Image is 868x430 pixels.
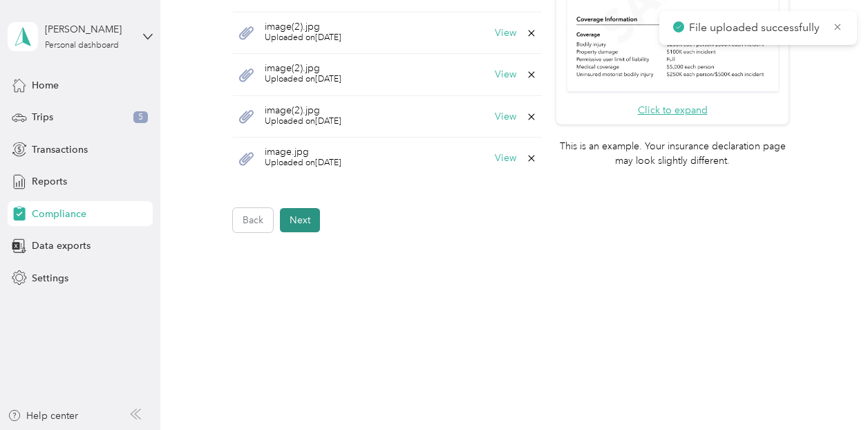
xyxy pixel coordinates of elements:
[45,22,131,37] div: [PERSON_NAME]
[495,112,516,122] button: View
[265,106,341,115] span: image(2).jpg
[32,207,86,221] span: Compliance
[495,153,516,163] button: View
[638,103,708,118] button: Click to expand
[32,110,53,124] span: Trips
[32,174,67,189] span: Reports
[265,64,341,73] span: image(2).jpg
[689,19,822,37] p: File uploaded successfully
[32,239,91,253] span: Data exports
[280,208,320,232] button: Next
[45,41,119,50] div: Personal dashboard
[556,139,789,168] p: This is an example. Your insurance declaration page may look slightly different.
[32,271,68,286] span: Settings
[265,157,341,169] span: Uploaded on [DATE]
[265,32,341,44] span: Uploaded on [DATE]
[791,353,868,430] iframe: Everlance-gr Chat Button Frame
[265,73,341,86] span: Uploaded on [DATE]
[495,70,516,80] button: View
[32,78,59,93] span: Home
[8,409,78,423] button: Help center
[265,22,341,32] span: image(2).jpg
[265,147,341,157] span: image.jpg
[32,142,88,157] span: Transactions
[133,111,148,124] span: 5
[265,115,341,128] span: Uploaded on [DATE]
[233,208,273,232] button: Back
[495,28,516,38] button: View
